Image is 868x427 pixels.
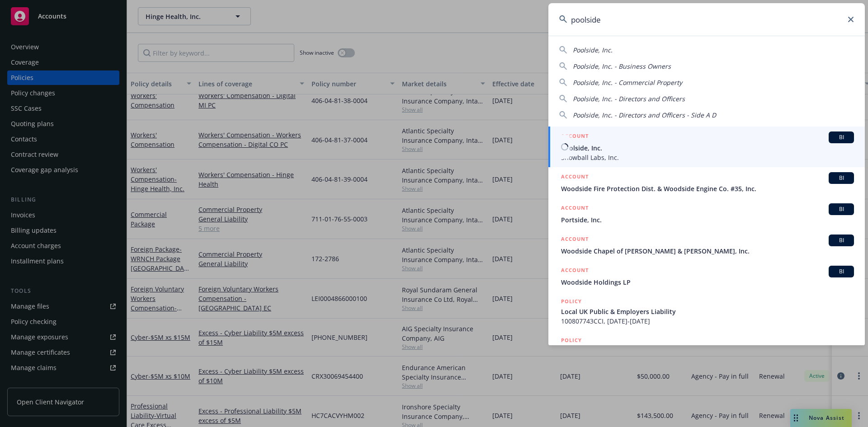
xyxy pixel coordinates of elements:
[548,230,865,261] a: ACCOUNTBIWoodside Chapel of [PERSON_NAME] & [PERSON_NAME], Inc.
[573,94,685,103] span: Poolside, Inc. - Directors and Officers
[832,174,850,182] span: BI
[548,167,865,198] a: ACCOUNTBIWoodside Fire Protection Dist. & Woodside Engine Co. #35, Inc.
[561,131,589,142] h5: ACCOUNT
[832,267,850,276] span: BI
[548,127,865,167] a: ACCOUNTBIPoolside, Inc.Snowball Labs, Inc.
[832,236,850,244] span: BI
[548,3,865,36] input: Search...
[573,46,613,54] span: Poolside, Inc.
[561,316,854,326] span: 100807743CCI, [DATE]-[DATE]
[832,205,850,213] span: BI
[573,78,682,87] span: Poolside, Inc. - Commercial Property
[561,215,854,225] span: Portside, Inc.
[548,261,865,292] a: ACCOUNTBIWoodside Holdings LP
[561,153,854,162] span: Snowball Labs, Inc.
[548,292,865,331] a: POLICYLocal UK Public & Employers Liability100807743CCI, [DATE]-[DATE]
[548,331,865,370] a: POLICY
[561,203,589,214] h5: ACCOUNT
[561,184,854,193] span: Woodside Fire Protection Dist. & Woodside Engine Co. #35, Inc.
[561,246,854,256] span: Woodside Chapel of [PERSON_NAME] & [PERSON_NAME], Inc.
[573,62,671,70] span: Poolside, Inc. - Business Owners
[561,277,854,287] span: Woodside Holdings LP
[561,172,589,183] h5: ACCOUNT
[561,297,582,306] h5: POLICY
[561,266,589,277] h5: ACCOUNT
[561,336,582,345] h5: POLICY
[561,235,589,245] h5: ACCOUNT
[548,198,865,230] a: ACCOUNTBIPortside, Inc.
[832,133,850,141] span: BI
[561,143,854,153] span: Poolside, Inc.
[573,111,716,119] span: Poolside, Inc. - Directors and Officers - Side A D
[561,307,854,316] span: Local UK Public & Employers Liability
